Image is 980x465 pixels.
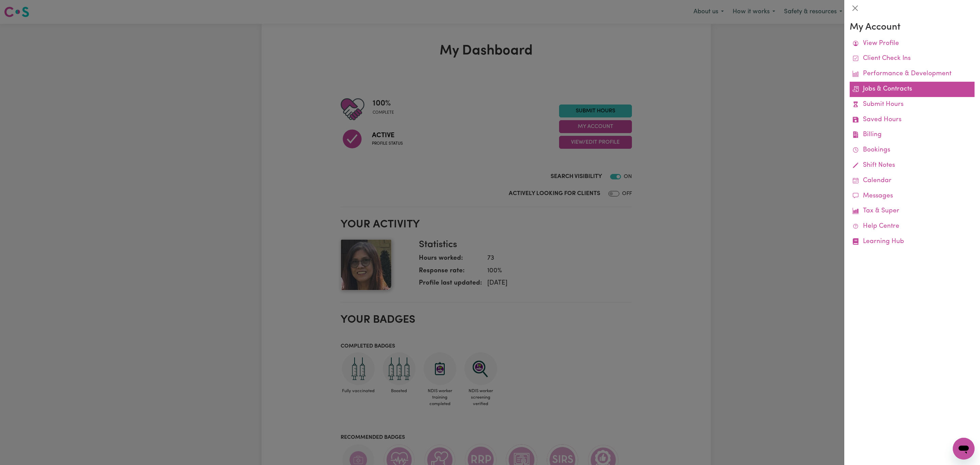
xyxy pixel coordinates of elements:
iframe: Button to launch messaging window, conversation in progress [953,438,975,460]
a: Help Centre [850,219,975,234]
a: Bookings [850,143,975,158]
a: Messages [850,189,975,204]
a: Billing [850,127,975,143]
h3: My Account [850,22,975,33]
a: Shift Notes [850,158,975,173]
a: Saved Hours [850,112,975,128]
a: Performance & Development [850,66,975,82]
a: Client Check Ins [850,51,975,66]
a: Calendar [850,173,975,189]
a: Tax & Super [850,204,975,219]
button: Close [850,3,861,14]
a: View Profile [850,36,975,51]
a: Learning Hub [850,234,975,250]
a: Submit Hours [850,97,975,112]
a: Jobs & Contracts [850,82,975,97]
